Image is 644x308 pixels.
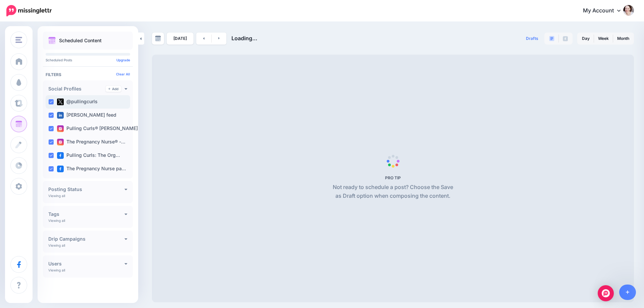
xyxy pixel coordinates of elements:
div: Open Intercom Messenger [598,285,614,301]
img: paragraph-boxed.png [549,36,554,41]
img: calendar.png [48,37,56,44]
img: twitter-square.png [57,99,64,105]
a: My Account [576,3,634,19]
img: facebook-square.png [57,166,64,172]
p: Viewing all [48,219,65,223]
label: @pullingcurls [57,99,98,105]
p: Scheduled Posts [46,58,130,62]
a: Add [106,86,121,92]
h4: Posting Status [48,187,124,192]
span: Loading... [231,35,257,42]
img: calendar-grey-darker.png [155,36,161,42]
label: The Pregnancy Nurse pa… [57,166,126,172]
label: Pulling Curls® [PERSON_NAME] … [57,125,144,132]
a: [DATE] [167,33,194,45]
img: Missinglettr [6,5,52,16]
img: menu.png [15,37,22,43]
img: facebook-grey-square.png [563,36,568,41]
img: linkedin-square.png [57,112,64,119]
a: Week [594,33,613,44]
a: Day [578,33,594,44]
img: instagram-square.png [57,125,64,132]
span: Drafts [526,37,538,41]
p: Viewing all [48,243,65,247]
a: Month [613,33,633,44]
h4: Social Profiles [48,86,106,91]
h4: Filters [46,72,130,77]
a: Clear All [116,72,130,76]
a: Upgrade [116,58,130,62]
p: Viewing all [48,268,65,272]
img: facebook-square.png [57,152,64,159]
label: [PERSON_NAME] feed [57,112,116,119]
label: The Pregnancy Nurse® -… [57,139,125,145]
p: Not ready to schedule a post? Choose the Save as Draft option when composing the content. [330,183,456,200]
p: Viewing all [48,194,65,198]
h4: Drip Campaigns [48,237,124,241]
a: Drafts [522,33,542,45]
h4: Tags [48,212,124,217]
p: Scheduled Content [59,38,102,43]
img: instagram-square.png [57,139,64,145]
h4: Users [48,261,124,266]
label: Pulling Curls: The Org… [57,152,120,159]
h5: PRO TIP [330,175,456,180]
